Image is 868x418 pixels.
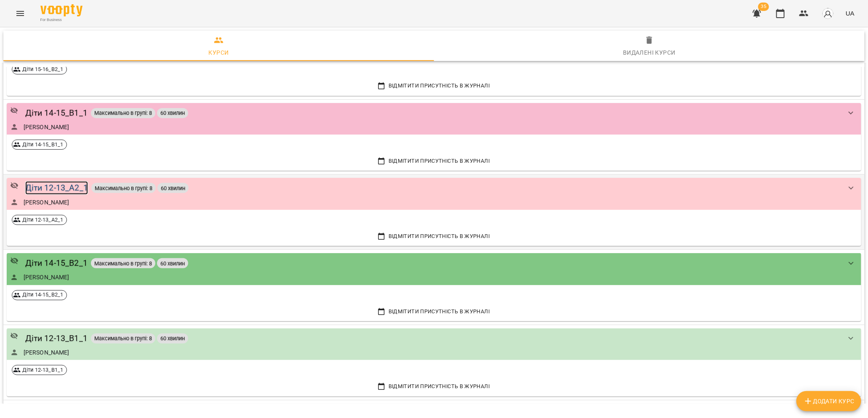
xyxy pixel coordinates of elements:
span: Відмітити присутність в Журналі [12,382,856,391]
button: Відмітити присутність в Журналі [10,79,858,92]
button: Відмітити присутність в Журналі [10,230,858,243]
a: Діти 12-13_А2_1 [25,181,88,194]
button: Відмітити присутність в Журналі [10,155,858,167]
span: For Business [40,17,83,23]
span: Додати Курс [803,396,855,406]
svg: Приватний урок [10,106,19,115]
span: 60 хвилин [157,335,188,342]
div: Діти 15-16_В2_1 [12,64,67,74]
a: Діти 14-15_В2_1 [25,257,88,270]
span: 60 хвилин [157,260,188,267]
span: UA [846,9,855,18]
svg: Приватний урок [10,181,19,190]
span: Діти 14-15_B2_1 [19,291,67,299]
div: Діти 12-13_А2_1 [12,215,67,225]
div: Курси [209,48,229,58]
span: 60 хвилин [157,185,189,192]
svg: Приватний урок [10,257,19,265]
span: Відмітити присутність в Журналі [12,156,856,166]
button: show more [841,253,861,273]
a: [PERSON_NAME] [24,123,69,131]
button: Додати Курс [796,391,861,411]
span: 60 хвилин [157,109,188,116]
button: Відмітити присутність в Журналі [10,305,858,318]
span: Відмітити присутність в Журналі [12,232,856,241]
div: Видалені курси [623,48,676,58]
span: Максимально в групі: 8 [91,260,155,267]
button: show more [841,103,861,123]
button: UA [842,5,858,21]
div: Діти 14-15_B2_1 [12,290,67,300]
a: [PERSON_NAME] [24,348,69,357]
button: Menu [10,3,30,24]
a: [PERSON_NAME] [24,273,69,281]
button: show more [841,328,861,349]
a: Діти 14-15_B1_1 [25,106,88,119]
button: Відмітити присутність в Журналі [10,380,858,393]
span: Відмітити присутність в Журналі [12,307,856,316]
span: Діти 12-13_А2_1 [19,216,67,224]
svg: Приватний урок [10,332,19,340]
img: avatar_s.png [822,8,834,19]
img: Voopty Logo [40,4,83,16]
span: Максимально в групі: 8 [91,109,155,116]
span: Максимально в групі: 8 [91,185,156,192]
span: Діти 12-13_B1_1 [19,366,67,374]
a: Діти 12-13_B1_1 [25,332,88,345]
span: Максимально в групі: 8 [91,335,155,342]
span: Діти 15-16_В2_1 [19,66,67,73]
div: Діти 12-13_B1_1 [12,365,67,375]
div: Діти 14-15_B1_1 [12,140,67,150]
span: Діти 14-15_B1_1 [19,141,67,148]
span: Відмітити присутність в Журналі [12,81,856,90]
button: show more [841,178,861,198]
span: 35 [758,3,769,11]
a: [PERSON_NAME] [24,198,69,206]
